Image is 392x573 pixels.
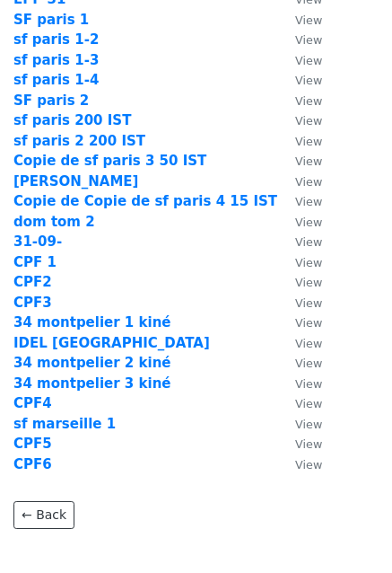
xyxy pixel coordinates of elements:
small: View [295,114,322,128]
a: View [277,193,322,209]
a: CPF5 [13,436,52,452]
small: View [295,397,322,410]
a: View [277,355,322,371]
small: View [295,337,322,350]
a: View [277,93,322,109]
a: View [277,375,322,392]
a: View [277,416,322,432]
small: View [295,74,322,87]
a: View [277,173,322,190]
a: View [277,12,322,28]
a: SF paris 1 [13,12,89,28]
a: SF paris 2 [13,93,89,109]
a: [PERSON_NAME] [13,173,138,190]
iframe: Chat Widget [302,487,392,573]
small: View [295,437,322,451]
small: View [295,33,322,47]
a: View [277,335,322,351]
small: View [295,94,322,108]
a: sf paris 1-4 [13,72,99,88]
a: sf paris 1-3 [13,52,99,68]
a: ← Back [13,501,74,529]
div: Widget de chat [302,487,392,573]
a: sf paris 2 200 IST [13,133,145,149]
a: CPF6 [13,456,52,472]
small: View [295,13,322,27]
small: View [295,418,322,431]
a: Copie de sf paris 3 50 IST [13,153,206,169]
a: 34 montpelier 1 kiné [13,314,171,331]
a: View [277,234,322,250]
a: View [277,295,322,311]
small: View [295,235,322,249]
a: View [277,133,322,149]
a: CPF3 [13,295,52,311]
small: View [295,458,322,472]
a: View [277,456,322,472]
small: View [295,256,322,269]
a: View [277,436,322,452]
a: View [277,52,322,68]
a: 34 montpelier 3 kiné [13,375,171,392]
small: View [295,195,322,208]
a: View [277,274,322,290]
a: View [277,214,322,230]
a: sf paris 1-2 [13,31,99,48]
a: View [277,112,322,128]
small: View [295,154,322,168]
a: sf marseille 1 [13,416,116,432]
small: View [295,316,322,330]
a: View [277,395,322,411]
small: View [295,377,322,391]
small: View [295,216,322,229]
a: IDEL [GEOGRAPHIC_DATA] [13,335,210,351]
a: 34 montpelier 2 kiné [13,355,171,371]
small: View [295,276,322,289]
a: 31-09- [13,234,62,250]
a: Copie de Copie de sf paris 4 15 IST [13,193,277,209]
a: CPF4 [13,395,52,411]
small: View [295,357,322,370]
a: View [277,72,322,88]
small: View [295,135,322,148]
small: View [295,296,322,310]
a: dom tom 2 [13,214,95,230]
a: sf paris 200 IST [13,112,131,128]
a: CPF2 [13,274,52,290]
a: View [277,314,322,331]
small: View [295,54,322,67]
small: View [295,175,322,189]
a: View [277,31,322,48]
a: View [277,153,322,169]
a: View [277,254,322,270]
a: CPF 1 [13,254,57,270]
